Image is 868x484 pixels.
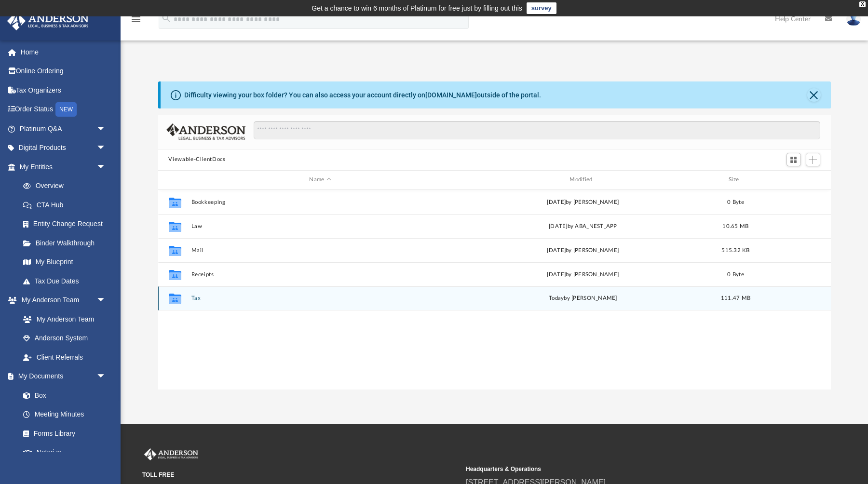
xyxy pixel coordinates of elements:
a: Client Referrals [14,348,116,367]
span: arrow_drop_down [96,138,116,158]
i: menu [130,13,142,25]
a: Tax Due Dates [14,271,121,291]
a: Digital Productsarrow_drop_down [7,138,121,158]
span: 515.32 KB [721,247,749,253]
button: Mail [191,247,449,253]
div: Modified [453,175,712,184]
a: Binder Walkthrough [14,233,121,253]
a: Platinum Q&Aarrow_drop_down [7,119,121,138]
a: Notarize [14,443,116,462]
div: id [759,175,827,184]
span: 0 Byte [727,199,744,204]
span: today [549,296,564,301]
button: Viewable-ClientDocs [168,155,225,164]
div: [DATE] by ABA_NEST_APP [454,222,712,230]
div: id [162,175,186,184]
a: Home [7,42,121,62]
div: [DATE] by [PERSON_NAME] [454,270,712,279]
a: Anderson System [14,329,116,348]
span: arrow_drop_down [96,119,116,139]
a: Entity Change Request [14,215,121,234]
a: Online Ordering [7,62,121,81]
img: Anderson Advisors Platinum Portal [142,448,200,461]
span: 0 Byte [727,271,744,277]
a: Forms Library [14,424,111,443]
a: CTA Hub [14,195,121,215]
a: Tax Organizers [7,81,121,100]
a: Box [14,386,111,405]
a: My Blueprint [14,253,116,272]
button: Add [806,153,820,166]
div: Difficulty viewing your box folder? You can also access your account directly on outside of the p... [184,90,541,100]
button: Tax [191,295,449,301]
div: [DATE] by [PERSON_NAME] [454,246,712,255]
a: survey [527,2,556,14]
i: search [161,13,172,24]
a: Meeting Minutes [14,405,116,424]
div: [DATE] by [PERSON_NAME] [454,198,712,206]
div: grid [158,190,831,390]
a: [DOMAIN_NAME] [425,91,477,99]
button: Bookkeeping [191,199,449,205]
button: Receipts [191,271,449,277]
span: 10.65 MB [722,223,748,229]
input: Search files and folders [254,121,820,139]
span: 111.47 MB [720,296,750,301]
small: TOLL FREE [142,471,459,479]
a: My Documentsarrow_drop_down [7,367,116,386]
button: Switch to Grid View [787,153,801,166]
div: by [PERSON_NAME] [454,294,712,303]
a: Order StatusNEW [7,100,121,120]
div: NEW [55,102,77,117]
div: close [859,1,866,7]
div: Name [190,175,449,184]
div: Get a chance to win 6 months of Platinum for free just by filling out this [312,2,522,14]
img: Anderson Advisors Platinum Portal [4,12,92,30]
img: User Pic [846,12,861,26]
span: arrow_drop_down [96,157,116,177]
a: My Anderson Teamarrow_drop_down [7,291,116,310]
button: Law [191,223,449,229]
button: Close [807,88,821,102]
a: Overview [14,176,121,196]
span: arrow_drop_down [96,367,116,387]
span: arrow_drop_down [96,291,116,310]
small: Headquarters & Operations [466,465,783,473]
a: My Entitiesarrow_drop_down [7,157,121,176]
a: My Anderson Team [14,309,111,329]
div: Size [716,175,755,184]
a: menu [130,18,142,25]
